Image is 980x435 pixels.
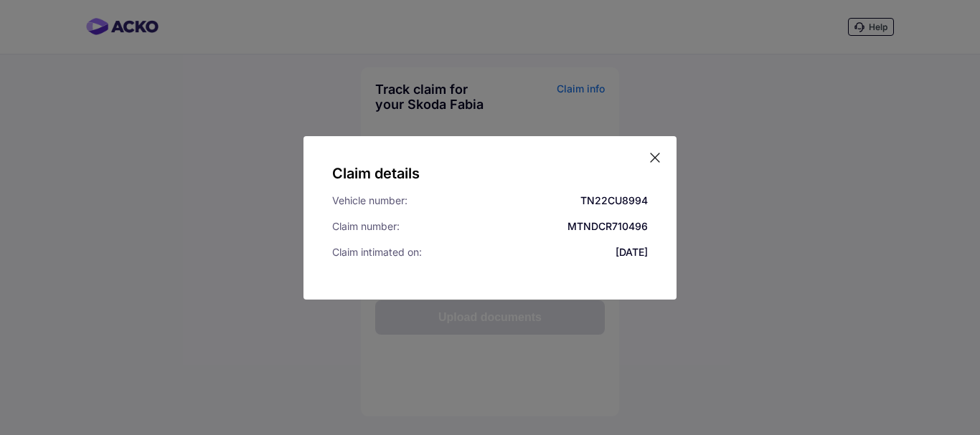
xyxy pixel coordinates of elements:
[332,193,407,208] div: Vehicle number:
[580,193,648,208] div: TN22CU8994
[332,245,422,259] div: Claim intimated on:
[332,219,400,234] div: Claim number:
[567,219,648,234] div: MTNDCR710496
[616,245,648,259] div: [DATE]
[332,165,648,182] h5: Claim details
